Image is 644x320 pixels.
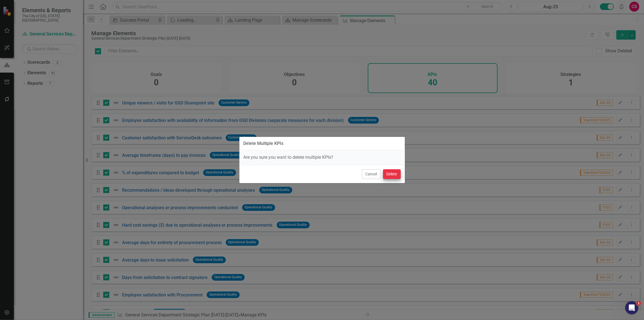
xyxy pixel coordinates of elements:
button: Cancel [362,169,381,179]
span: Are you sure you want to delete multiple KPIs? [244,155,333,160]
div: Delete Multiple KPIs [244,141,284,146]
button: Delete [383,169,401,179]
span: 1 [637,301,641,306]
iframe: Intercom live chat [625,301,638,314]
